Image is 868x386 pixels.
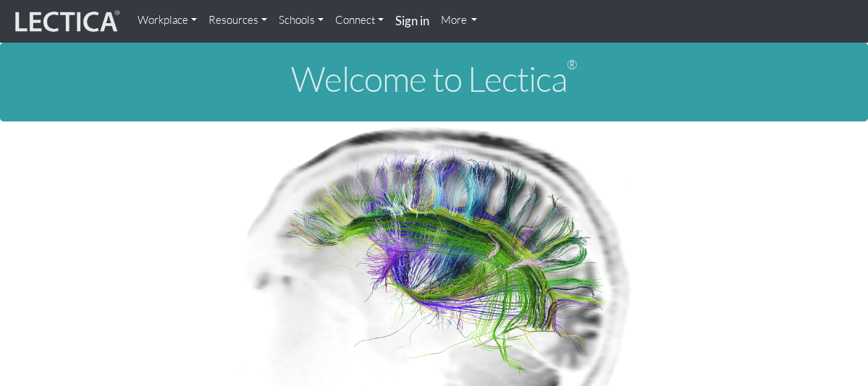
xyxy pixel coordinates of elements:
[395,13,429,28] strong: Sign in
[12,60,856,98] h1: Welcome to Lectica
[329,6,389,35] a: Connect
[567,56,577,72] sup: ®
[203,6,273,35] a: Resources
[12,8,120,35] img: lecticalive
[389,6,435,37] a: Sign in
[132,6,203,35] a: Workplace
[273,6,329,35] a: Schools
[435,6,484,35] a: More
